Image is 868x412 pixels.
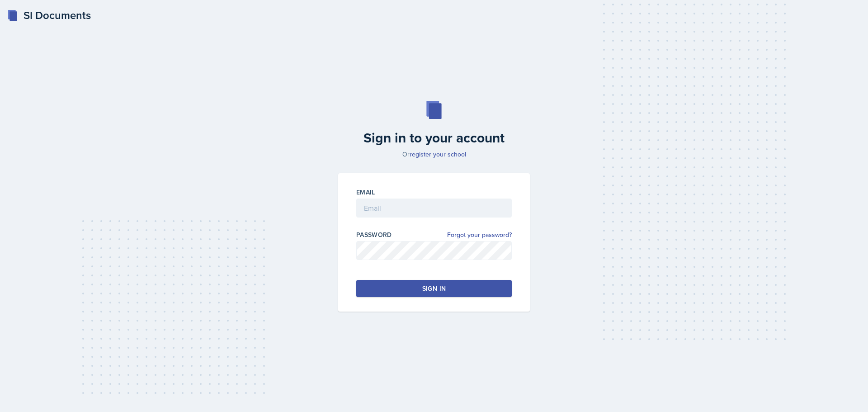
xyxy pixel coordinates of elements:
input: Email [356,199,512,218]
button: Sign in [356,280,512,297]
a: register your school [410,150,466,159]
a: SI Documents [7,7,91,24]
label: Password [356,230,392,239]
p: Or [333,150,535,159]
label: Email [356,188,375,197]
div: Sign in [422,284,446,293]
h2: Sign in to your account [333,130,535,146]
a: Forgot your password? [447,230,512,240]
